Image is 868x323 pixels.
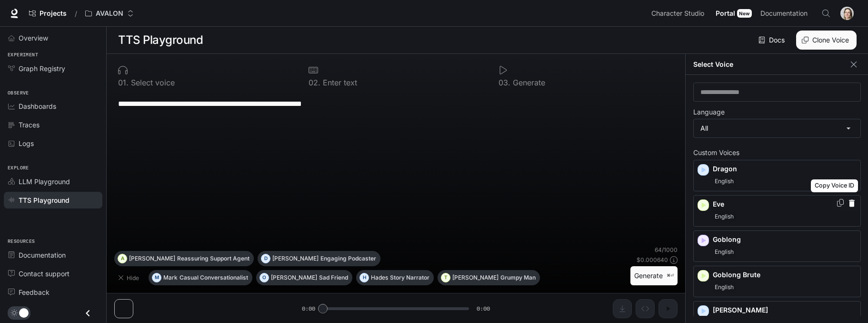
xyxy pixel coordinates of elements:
p: Engaging Podcaster [320,256,376,261]
p: [PERSON_NAME] [271,275,317,281]
span: English [713,211,736,222]
p: Select voice [129,79,175,86]
span: LLM Playground [19,177,70,187]
p: ⌘⏎ [667,273,674,279]
button: Generate⌘⏎ [630,266,678,286]
a: Documentation [757,4,815,23]
p: AVALON [96,10,123,18]
p: Custom Voices [693,149,861,156]
div: A [118,251,127,266]
span: English [713,246,736,258]
p: [PERSON_NAME] [452,275,499,281]
a: Docs [757,31,788,50]
h1: TTS Playground [118,31,203,50]
span: Feedback [19,287,50,297]
span: TTS Playground [19,195,70,205]
button: D[PERSON_NAME]Engaging Podcaster [258,251,380,266]
p: Reassuring Support Agent [177,256,249,261]
div: O [260,270,269,285]
button: Copy Voice ID [836,199,845,207]
span: English [713,176,736,187]
button: Close drawer [77,303,99,323]
img: User avatar [840,7,854,20]
p: Mark [163,275,178,281]
p: 0 2 . [309,79,320,86]
p: 0 3 . [499,79,510,86]
p: Goblong Brute [713,270,857,280]
p: Story Narrator [390,275,429,281]
a: Documentation [4,247,102,263]
a: PortalNew [712,4,756,23]
p: 0 1 . [118,79,129,86]
span: Documentation [760,8,808,20]
div: T [441,270,450,285]
button: Open Command Menu [817,4,836,23]
div: M [152,270,161,285]
div: H [360,270,369,285]
p: Language [693,109,725,115]
button: Clone Voice [796,31,857,50]
button: MMarkCasual Conversationalist [149,270,252,285]
p: Goblong [713,235,857,244]
p: 64 / 1000 [655,246,678,254]
p: $ 0.000640 [637,256,668,264]
p: Dragon [713,164,857,174]
p: Eve [713,199,857,209]
a: TTS Playground [4,192,102,208]
span: Character Studio [651,8,704,20]
a: Logs [4,135,102,152]
p: Casual Conversationalist [180,275,248,281]
button: Open workspace menu [81,4,138,23]
button: T[PERSON_NAME]Grumpy Man [438,270,540,285]
a: Graph Registry [4,60,102,77]
p: [PERSON_NAME] [129,256,175,261]
a: Traces [4,116,102,133]
p: [PERSON_NAME] [713,305,857,315]
a: Dashboards [4,98,102,115]
button: User avatar [838,4,857,23]
span: Overview [19,33,48,43]
button: A[PERSON_NAME]Reassuring Support Agent [114,251,254,266]
div: New [737,9,752,18]
div: All [694,119,860,137]
span: Dashboards [19,101,56,111]
div: D [261,251,270,266]
p: Grumpy Man [500,275,536,281]
a: Feedback [4,284,102,301]
div: / [71,9,81,19]
p: Hades [371,275,388,281]
span: Dark mode toggle [19,307,29,318]
div: Copy Voice ID [811,179,858,192]
span: Contact support [19,269,70,279]
a: Go to projects [25,4,71,23]
button: O[PERSON_NAME]Sad Friend [256,270,352,285]
a: LLM Playground [4,173,102,190]
span: Logs [19,138,34,148]
a: Contact support [4,265,102,282]
span: Documentation [19,250,66,260]
p: [PERSON_NAME] [272,256,319,261]
span: Graph Registry [19,63,65,73]
button: Hide [114,270,145,285]
a: Overview [4,30,102,46]
p: Sad Friend [319,275,348,281]
span: Portal [716,8,735,20]
span: English [713,281,736,293]
button: HHadesStory Narrator [356,270,434,285]
a: Character Studio [648,4,711,23]
p: Generate [510,79,545,86]
span: Traces [19,120,40,130]
span: Projects [40,10,67,18]
p: Enter text [320,79,357,86]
